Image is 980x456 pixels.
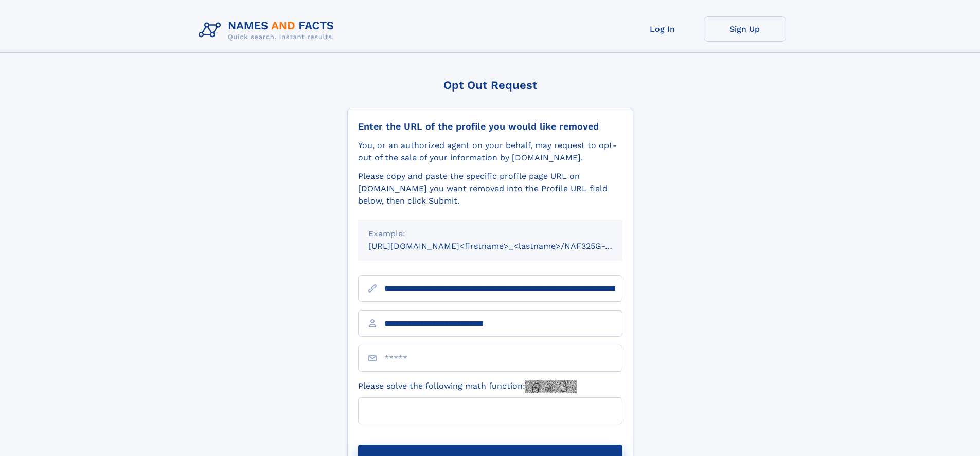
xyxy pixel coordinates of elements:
[358,139,622,164] div: You, or an authorized agent on your behalf, may request to opt-out of the sale of your informatio...
[704,16,786,42] a: Sign Up
[194,16,343,44] img: Logo Names and Facts
[358,121,622,132] div: Enter the URL of the profile you would like removed
[368,241,642,251] small: [URL][DOMAIN_NAME]<firstname>_<lastname>/NAF325G-xxxxxxxx
[358,170,622,207] div: Please copy and paste the specific profile page URL on [DOMAIN_NAME] you want removed into the Pr...
[368,228,612,240] div: Example:
[358,380,577,393] label: Please solve the following math function:
[347,79,633,92] div: Opt Out Request
[621,16,704,42] a: Log In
